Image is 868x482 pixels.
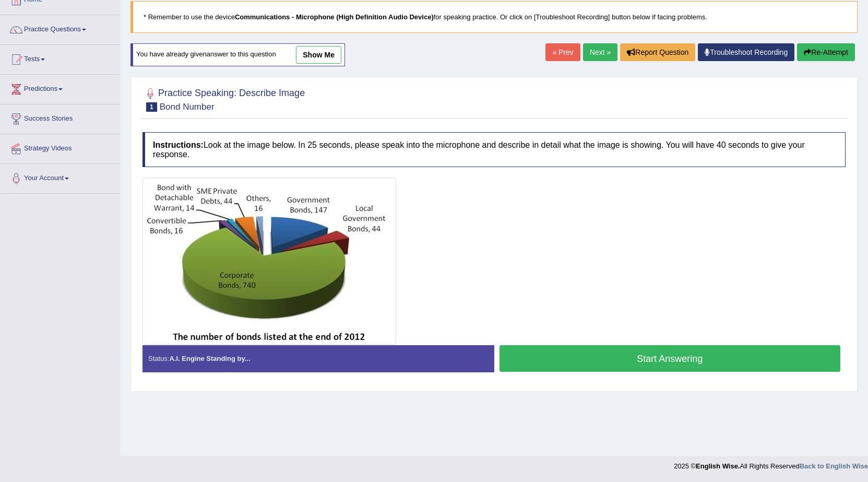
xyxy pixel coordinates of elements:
a: « Prev [545,43,580,61]
strong: A.I. Engine Standing by... [169,355,250,362]
button: Start Answering [500,345,841,372]
a: show me [296,46,341,64]
a: Your Account [1,164,120,190]
div: Status: [142,345,494,372]
div: You have already given answer to this question [130,43,345,66]
a: Back to English Wise [800,462,868,470]
button: Report Question [620,43,695,61]
a: Troubleshoot Recording [698,43,794,61]
button: Re-Attempt [797,43,855,61]
a: Practice Questions [1,15,120,41]
blockquote: * Remember to use the device for speaking practice. Or click on [Troubleshoot Recording] button b... [130,1,858,33]
a: Predictions [1,75,120,101]
a: Strategy Videos [1,134,120,160]
b: Communications - Microphone (High Definition Audio Device) [235,13,434,21]
h4: Look at the image below. In 25 seconds, please speak into the microphone and describe in detail w... [142,132,846,167]
h2: Practice Speaking: Describe Image [142,86,305,112]
small: Bond Number [160,102,215,112]
strong: English Wise. [696,462,740,470]
a: Next » [583,43,617,61]
div: 2025 © All Rights Reserved [674,456,868,471]
span: 1 [146,102,157,112]
a: Tests [1,45,120,71]
b: Instructions: [153,140,204,149]
a: Success Stories [1,104,120,131]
